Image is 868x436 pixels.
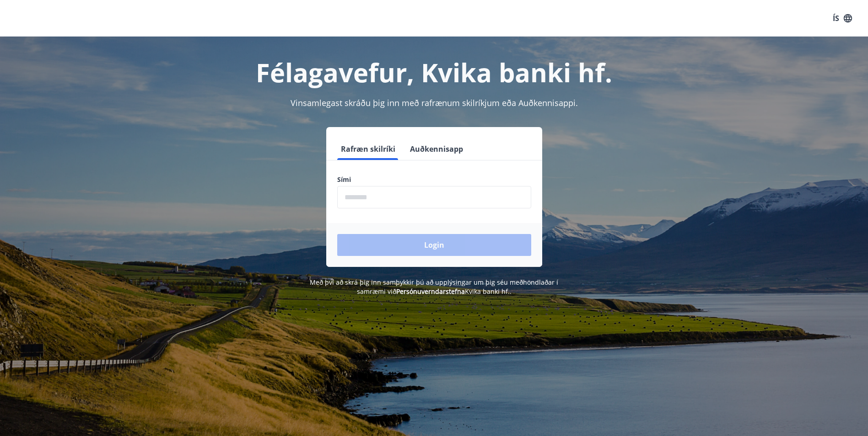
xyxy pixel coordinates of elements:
a: Persónuverndarstefna [396,287,465,296]
span: Vinsamlegast skráðu þig inn með rafrænum skilríkjum eða Auðkennisappi. [291,97,578,108]
h1: Félagavefur, Kvika banki hf. [116,55,753,90]
label: Sími [337,175,531,184]
button: ÍS [828,10,857,27]
button: Rafræn skilríki [337,138,399,160]
span: Með því að skrá þig inn samþykkir þú að upplýsingar um þig séu meðhöndlaðar í samræmi við Kvika b... [310,278,558,296]
button: Auðkennisapp [406,138,467,160]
